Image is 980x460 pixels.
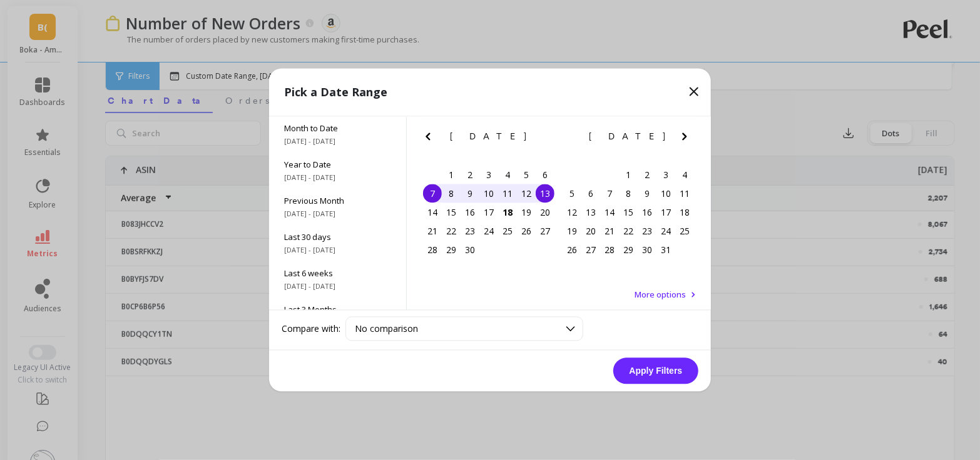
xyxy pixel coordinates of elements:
[638,222,656,241] div: Choose Thursday, October 23rd, 2025
[498,166,517,184] div: Choose Thursday, September 4th, 2025
[581,222,600,241] div: Choose Monday, October 20th, 2025
[479,203,498,222] div: Choose Wednesday, September 17th, 2025
[536,203,554,222] div: Choose Saturday, September 20th, 2025
[284,232,391,243] span: Last 30 days
[619,203,638,222] div: Choose Wednesday, October 15th, 2025
[498,184,517,203] div: Choose Thursday, September 11th, 2025
[284,282,391,292] span: [DATE] - [DATE]
[517,222,536,241] div: Choose Friday, September 26th, 2025
[461,241,479,259] div: Choose Tuesday, September 30th, 2025
[563,184,581,203] div: Choose Sunday, October 5th, 2025
[284,123,391,134] span: Month to Date
[581,184,600,203] div: Choose Monday, October 6th, 2025
[656,184,675,203] div: Choose Friday, October 10th, 2025
[423,203,442,222] div: Choose Sunday, September 14th, 2025
[498,203,517,222] div: Choose Thursday, September 18th, 2025
[619,184,638,203] div: Choose Wednesday, October 8th, 2025
[536,166,554,184] div: Choose Saturday, September 6th, 2025
[600,222,619,241] div: Choose Tuesday, October 21st, 2025
[284,246,391,256] span: [DATE] - [DATE]
[656,222,675,241] div: Choose Friday, October 24th, 2025
[656,166,675,184] div: Choose Friday, October 3rd, 2025
[675,222,694,241] div: Choose Saturday, October 25th, 2025
[423,166,554,259] div: month 2025-09
[619,241,638,259] div: Choose Wednesday, October 29th, 2025
[442,166,461,184] div: Choose Monday, September 1st, 2025
[479,166,498,184] div: Choose Wednesday, September 3rd, 2025
[675,184,694,203] div: Choose Saturday, October 11th, 2025
[517,203,536,222] div: Choose Friday, September 19th, 2025
[284,209,391,219] span: [DATE] - [DATE]
[461,166,479,184] div: Choose Tuesday, September 2nd, 2025
[423,184,442,203] div: Choose Sunday, September 7th, 2025
[581,203,600,222] div: Choose Monday, October 13th, 2025
[600,241,619,259] div: Choose Tuesday, October 28th, 2025
[423,222,442,241] div: Choose Sunday, September 21st, 2025
[635,289,686,301] span: More options
[442,203,461,222] div: Choose Monday, September 15th, 2025
[538,129,558,149] button: Next Month
[479,184,498,203] div: Choose Wednesday, September 10th, 2025
[461,184,479,203] div: Choose Tuesday, September 9th, 2025
[284,268,391,279] span: Last 6 weeks
[423,241,442,259] div: Choose Sunday, September 28th, 2025
[461,203,479,222] div: Choose Tuesday, September 16th, 2025
[581,241,600,259] div: Choose Monday, October 27th, 2025
[284,159,391,171] span: Year to Date
[442,184,461,203] div: Choose Monday, September 8th, 2025
[590,132,668,142] span: [DATE]
[517,184,536,203] div: Choose Friday, September 12th, 2025
[677,129,697,149] button: Next Month
[563,166,694,259] div: month 2025-10
[600,184,619,203] div: Choose Tuesday, October 7th, 2025
[442,222,461,241] div: Choose Monday, September 22nd, 2025
[536,184,554,203] div: Choose Saturday, September 13th, 2025
[563,203,581,222] div: Choose Sunday, October 12th, 2025
[479,222,498,241] div: Choose Wednesday, September 24th, 2025
[638,241,656,259] div: Choose Thursday, October 30th, 2025
[284,84,387,101] p: Pick a Date Range
[656,203,675,222] div: Choose Friday, October 17th, 2025
[442,241,461,259] div: Choose Monday, September 29th, 2025
[675,166,694,184] div: Choose Saturday, October 4th, 2025
[638,203,656,222] div: Choose Thursday, October 16th, 2025
[613,358,698,384] button: Apply Filters
[284,304,391,316] span: Last 3 Months
[536,222,554,241] div: Choose Saturday, September 27th, 2025
[638,184,656,203] div: Choose Thursday, October 9th, 2025
[282,322,340,335] label: Compare with:
[450,132,528,142] span: [DATE]
[498,222,517,241] div: Choose Thursday, September 25th, 2025
[517,166,536,184] div: Choose Friday, September 5th, 2025
[560,129,580,149] button: Previous Month
[284,137,391,147] span: [DATE] - [DATE]
[600,203,619,222] div: Choose Tuesday, October 14th, 2025
[638,166,656,184] div: Choose Thursday, October 2nd, 2025
[461,222,479,241] div: Choose Tuesday, September 23rd, 2025
[421,129,441,149] button: Previous Month
[284,196,391,207] span: Previous Month
[656,241,675,259] div: Choose Friday, October 31st, 2025
[355,323,418,335] span: No comparison
[284,173,391,183] span: [DATE] - [DATE]
[675,203,694,222] div: Choose Saturday, October 18th, 2025
[563,241,581,259] div: Choose Sunday, October 26th, 2025
[619,222,638,241] div: Choose Wednesday, October 22nd, 2025
[563,222,581,241] div: Choose Sunday, October 19th, 2025
[619,166,638,184] div: Choose Wednesday, October 1st, 2025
